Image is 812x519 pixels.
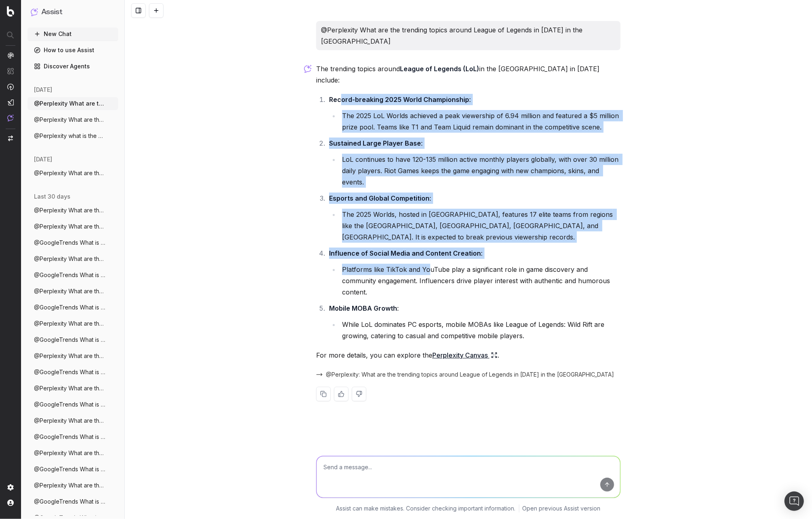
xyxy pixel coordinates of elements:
span: @GoogleTrends What is currently trending [34,336,105,344]
button: @GoogleTrends What is currently trending [28,269,118,282]
button: @GoogleTrends What is currently trending [28,398,118,411]
span: last 30 days [34,193,70,201]
strong: Record-breaking 2025 World Championship [329,95,469,104]
button: @Perplexity What are the trending topics [28,285,118,298]
img: Activation [7,83,14,90]
img: Intelligence [7,68,14,74]
button: Assist [31,6,115,18]
button: @GoogleTrends What is currently trending [28,333,118,346]
li: While LoL dominates PC esports, mobile MOBAs like League of Legends: Wild Rift are growing, cater... [340,319,621,341]
span: @GoogleTrends What is currently trending [34,271,105,279]
span: @GoogleTrends What is currently trending [34,368,105,376]
img: My account [7,500,14,506]
button: @GoogleTrends What is currently trending [28,236,118,249]
button: @Perplexity What are the trending topics [28,414,118,427]
li: The 2025 LoL Worlds achieved a peak viewership of 6.94 million and featured a $5 million prize po... [340,110,621,133]
button: New Chat [28,28,118,40]
button: @Perplexity What are the trending topics [28,382,118,395]
img: Studio [7,99,14,106]
span: @Perplexity What are the trending topics [34,320,105,328]
a: How to use Assist [28,44,118,57]
a: Discover Agents [28,60,118,73]
button: @Perplexity What are the trending topics [28,113,118,126]
button: @Perplexity What are the trending topics [28,252,118,265]
p: The trending topics around in the [GEOGRAPHIC_DATA] in [DATE] include: [316,63,621,86]
span: @GoogleTrends What is currently trending [34,400,105,409]
button: @Perplexity What are the trending topics [28,317,118,330]
li: : [327,248,621,298]
li: : [327,303,621,341]
p: @Perplexity What are the trending topics around League of Legends in [DATE] in the [GEOGRAPHIC_DATA] [321,24,616,47]
button: @Perplexity What are the trending topics [28,479,118,492]
button: @GoogleTrends What is currently trending [28,366,118,379]
button: @GoogleTrends What is currently trending [28,430,118,443]
span: @Perplexity What are the trending topics [34,417,105,425]
button: @GoogleTrends What is currently trending [28,301,118,314]
strong: Esports and Global Competition [329,194,429,202]
span: [DATE] [34,86,52,94]
strong: Influence of Social Media and Content Creation [329,249,481,257]
span: @Perplexity What are the trending topics [34,352,105,360]
span: @Perplexity What are the trending topics [34,222,105,231]
span: @Perplexity: What are the trending topics around League of Legends in [DATE] in the [GEOGRAPHIC_D... [326,371,614,379]
span: @GoogleTrends What is currently trending [34,465,105,473]
li: LoL continues to have 120-135 million active monthly players globally, with over 30 million daily... [340,154,621,188]
button: @Perplexity What are the trending topics [28,204,118,217]
button: @GoogleTrends What is currently trending [28,495,118,508]
span: @Perplexity What are the trending topics [34,481,105,489]
p: Assist can make mistakes. Consider checking important information. [336,504,516,513]
strong: Mobile MOBA Growth [329,304,397,312]
button: @Perplexity What are the trending topics [28,350,118,362]
button: @Perplexity What are the trending topics [28,167,118,180]
button: @Perplexity What are the trending topics [28,447,118,460]
img: Switch project [8,136,13,141]
button: @Perplexity what is the best mexican foo [28,129,118,142]
span: @Perplexity What are the trending topics [34,169,105,177]
span: @Perplexity What are the trending topics [34,287,105,295]
img: Assist [31,8,38,16]
a: Open previous Assist version [523,504,601,513]
button: @Perplexity What are the trending topics [28,97,118,110]
span: @Perplexity What are the trending topics [34,100,105,108]
button: @Perplexity: What are the trending topics around League of Legends in [DATE] in the [GEOGRAPHIC_D... [316,371,614,379]
h1: Assist [41,6,62,18]
button: @Perplexity What are the trending topics [28,220,118,233]
span: @Perplexity what is the best mexican foo [34,132,105,140]
img: Botify assist logo [304,65,312,73]
span: @Perplexity What are the trending topics [34,116,105,124]
span: @Perplexity What are the trending topics [34,206,105,214]
span: @Perplexity What are the trending topics [34,384,105,392]
li: : [327,193,621,243]
img: Assist [7,114,14,121]
li: The 2025 Worlds, hosted in [GEOGRAPHIC_DATA], features 17 elite teams from regions like the [GEOG... [340,209,621,243]
span: @Perplexity What are the trending topics [34,255,105,263]
strong: League of Legends (LoL) [400,65,479,73]
img: Botify logo [7,6,14,17]
span: @GoogleTrends What is currently trending [34,498,105,506]
span: @Perplexity What are the trending topics [34,449,105,457]
a: Perplexity Canvas [432,350,497,361]
p: For more details, you can explore the . [316,350,621,361]
span: [DATE] [34,155,52,163]
img: Setting [7,484,14,491]
span: @GoogleTrends What is currently trending [34,433,105,441]
li: : [327,138,621,188]
span: @GoogleTrends What is currently trending [34,239,105,247]
span: @GoogleTrends What is currently trending [34,303,105,311]
div: Open Intercom Messenger [784,491,804,511]
li: : [327,94,621,133]
img: Analytics [7,52,14,59]
strong: Sustained Large Player Base [329,139,421,147]
button: @GoogleTrends What is currently trending [28,463,118,476]
li: Platforms like TikTok and YouTube play a significant role in game discovery and community engagem... [340,264,621,298]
